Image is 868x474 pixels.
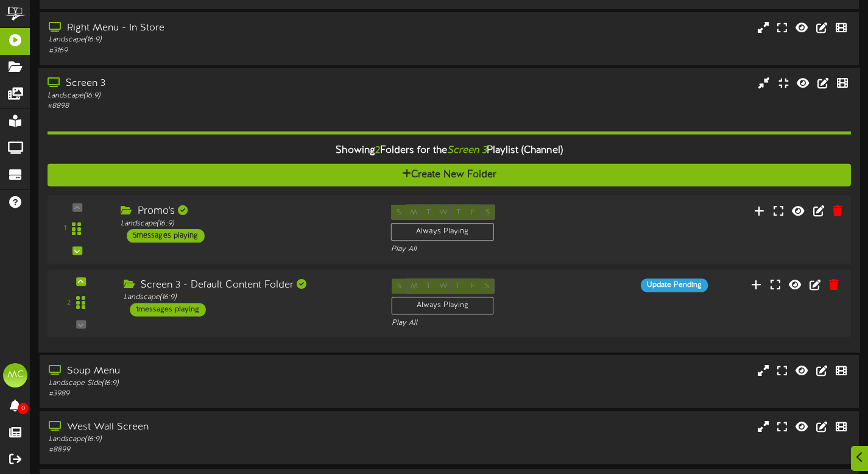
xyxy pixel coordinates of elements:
[49,434,372,445] div: Landscape ( 16:9 )
[49,420,372,434] div: West Wall Screen
[18,403,29,414] span: 0
[48,91,372,101] div: Landscape ( 16:9 )
[121,218,373,228] div: Landscape ( 16:9 )
[48,77,372,91] div: Screen 3
[48,163,851,186] button: Create New Folder
[391,223,494,241] div: Always Playing
[124,292,373,303] div: Landscape ( 16:9 )
[124,278,373,292] div: Screen 3 - Default Content Folder
[49,364,372,378] div: Soup Menu
[49,46,372,56] div: # 3169
[392,297,494,314] div: Always Playing
[49,445,372,455] div: # 8899
[3,363,27,387] div: MC
[49,389,372,399] div: # 3989
[121,204,373,218] div: Promo's
[392,318,574,328] div: Play All
[127,229,205,242] div: 5 messages playing
[49,21,372,35] div: Right Menu - In Store
[38,138,860,164] div: Showing Folders for the Playlist (Channel)
[447,145,487,156] i: Screen 3
[48,101,372,111] div: # 8898
[49,35,372,45] div: Landscape ( 16:9 )
[49,378,372,389] div: Landscape Side ( 16:9 )
[375,145,380,156] span: 2
[641,278,708,292] div: Update Pending
[130,303,205,316] div: 1 messages playing
[391,244,576,254] div: Play All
